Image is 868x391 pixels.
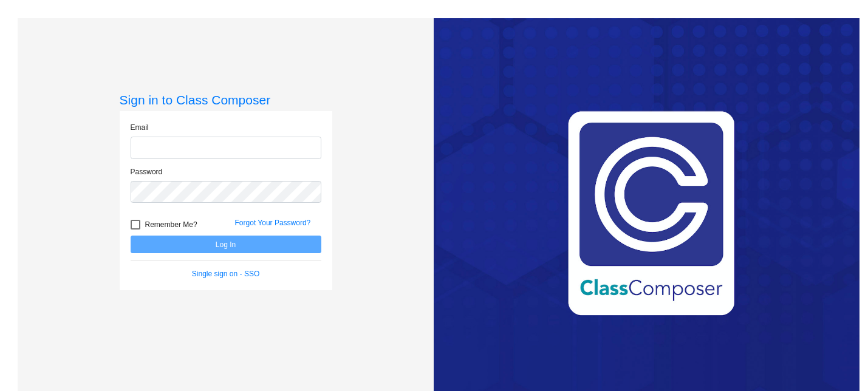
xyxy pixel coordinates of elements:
[145,217,197,232] span: Remember Me?
[131,122,149,133] label: Email
[192,270,259,278] a: Single sign on - SSO
[120,92,332,107] h3: Sign in to Class Composer
[235,219,311,227] a: Forgot Your Password?
[131,166,163,177] label: Password
[131,236,321,253] button: Log In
